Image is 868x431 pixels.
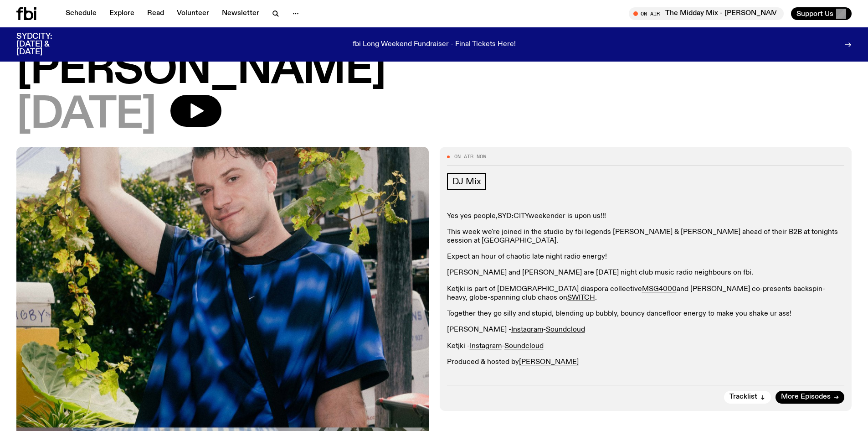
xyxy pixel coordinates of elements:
a: Read [142,7,169,20]
span: More Episodes [781,394,831,400]
a: Instagram [470,343,502,350]
p: [PERSON_NAME] and [PERSON_NAME] are [DATE] night club music radio neighbours on fbi. [447,269,845,277]
a: Schedule [60,7,102,20]
p: [PERSON_NAME] - - [447,326,845,334]
a: Newsletter [216,7,265,20]
span: DJ Mix [452,177,481,187]
a: [PERSON_NAME] [519,358,579,366]
h1: The Midday Mix - [PERSON_NAME] & [PERSON_NAME] [16,9,852,91]
p: Expect an hour of chaotic late night radio energy! [447,253,845,261]
p: Together they go silly and stupid, blending up bubbly, bouncy dancefloor energy to make you shake... [447,310,845,318]
button: On AirThe Midday Mix - [PERSON_NAME] & [PERSON_NAME] [629,7,784,20]
span: On Air Now [454,154,486,159]
button: Support Us [791,7,852,20]
a: Instagram [511,326,543,333]
a: MSG4000 [642,286,677,293]
a: More Episodes [776,391,844,404]
p: Ketjki is part of [DEMOGRAPHIC_DATA] diaspora collective and [PERSON_NAME] co-presents backspin-h... [447,285,845,302]
a: Explore [104,7,140,20]
span: [DATE] [16,95,156,136]
a: DJ Mix [447,173,487,190]
a: Soundcloud [504,343,544,350]
span: Tracklist [729,394,757,400]
span: Support Us [796,10,833,18]
a: SYD:CITY [498,213,529,220]
p: Produced & hosted by [447,358,845,367]
h3: SYDCITY: [DATE] & [DATE] [16,33,75,56]
p: This week we're joined in the studio by fbi legends [PERSON_NAME] & [PERSON_NAME] ahead of their ... [447,228,845,245]
p: Ketjki - - [447,342,845,351]
p: fbi Long Weekend Fundraiser - Final Tickets Here! [353,41,516,49]
button: Tracklist [724,391,771,404]
a: Volunteer [171,7,215,20]
p: Yes yes people, weekender is upon us!!! [447,212,845,221]
a: SWITCH [567,294,595,301]
a: Soundcloud [546,326,585,333]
